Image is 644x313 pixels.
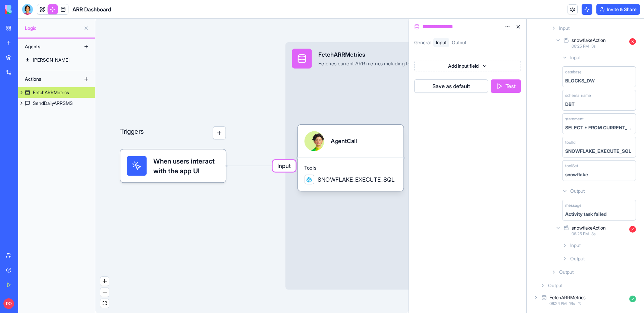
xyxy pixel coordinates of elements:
[565,124,633,131] div: SELECT * FROM CURRENT_METRICS;
[565,101,575,108] div: DBT
[72,5,111,13] span: ARR Dashboard
[21,74,75,84] div: Actions
[18,55,95,65] a: [PERSON_NAME]
[25,25,81,32] span: Logic
[331,137,357,145] div: AgentCall
[318,50,566,59] div: FetchARRMetrics
[572,225,606,231] div: snowflakeAction
[572,37,606,44] div: snowflakeAction
[565,148,631,154] div: SNOWFLAKE_EXECUTE_SQL
[273,160,296,172] span: Input
[100,299,109,308] button: fit view
[33,57,69,63] div: [PERSON_NAME]
[569,301,575,306] span: 16 s
[318,60,566,67] div: Fetches current ARR metrics including total customers, current ARR, and average ARR per customer ...
[18,98,95,109] a: SendDailyARRSMS
[565,203,582,208] span: message
[298,125,404,191] div: AgentCallToolsSNOWFLAKE_EXECUTE_SQL
[572,231,589,237] span: 06:25 PM
[18,87,95,98] a: FetchARRMetrics
[285,42,619,290] div: InputFetchARRMetricsFetches current ARR metrics including total customers, current ARR, and avera...
[570,242,581,249] span: Input
[120,126,144,139] p: Triggers
[565,140,576,145] span: toolId
[559,269,574,275] span: Output
[120,100,226,182] div: Triggers
[5,5,46,14] img: logo
[318,175,395,184] span: SNOWFLAKE_EXECUTE_SQL
[565,93,591,98] span: schema_name
[572,44,589,49] span: 06:25 PM
[559,25,570,32] span: Input
[21,41,75,52] div: Agents
[591,231,596,237] span: 3 s
[33,89,69,96] div: FetchARRMetrics
[414,61,521,71] button: Add input field
[565,171,588,178] div: snowflake
[565,116,584,122] span: statement
[153,156,219,176] span: When users interact with the app UI
[565,77,595,84] div: BLOCKS_DW
[548,282,562,289] span: Output
[596,4,640,15] button: Invite & Share
[549,301,567,306] span: 06:24 PM
[565,69,582,75] span: database
[3,298,14,309] span: DO
[570,54,581,61] span: Input
[570,188,585,194] span: Output
[414,40,431,45] span: General
[591,44,596,49] span: 3 s
[120,149,226,182] div: When users interact with the app UI
[33,100,73,107] div: SendDailyARRSMS
[491,79,521,93] button: Test
[100,288,109,297] button: zoom out
[565,163,578,169] span: toolSet
[304,165,397,171] span: Tools
[570,255,585,262] span: Output
[414,79,488,93] button: Save as default
[436,40,446,45] span: Input
[452,40,466,45] span: Output
[565,211,606,217] div: Activity task failed
[549,294,586,301] div: FetchARRMetrics
[100,277,109,286] button: zoom in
